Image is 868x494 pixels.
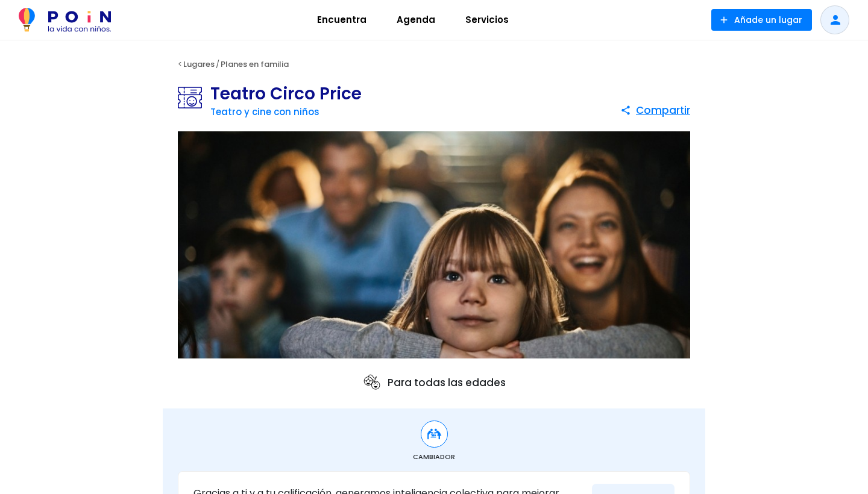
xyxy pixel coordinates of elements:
[302,5,382,34] a: Encuentra
[711,9,812,31] button: Añade un lugar
[19,8,111,32] img: POiN
[163,55,705,73] div: < /
[450,5,524,34] a: Servicios
[362,373,382,392] img: ages icon
[362,373,506,392] p: Para todas las edades
[382,5,450,34] a: Agenda
[391,10,441,30] span: Agenda
[178,131,690,359] img: Teatro Circo Price
[183,58,215,70] a: Lugares
[221,58,289,70] a: Planes en familia
[413,452,455,462] span: Cambiador
[312,10,372,30] span: Encuentra
[460,10,514,30] span: Servicios
[210,105,319,118] a: Teatro y cine con niños
[178,86,210,110] img: Teatro y cine con niños
[427,427,442,442] img: Cambiador
[620,99,690,121] button: Compartir
[210,86,362,102] h1: Teatro Circo Price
